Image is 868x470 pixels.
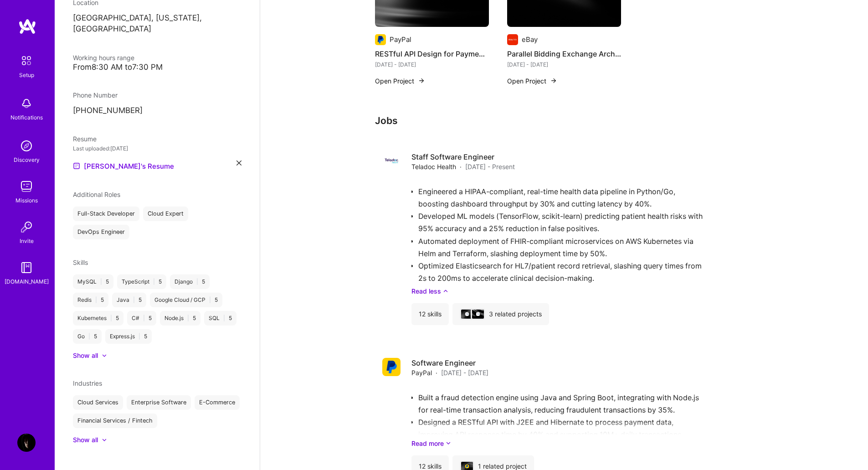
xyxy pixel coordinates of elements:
div: MySQL 5 [73,274,113,289]
i: icon ArrowDownSecondaryDark [446,439,451,448]
p: [PHONE_NUMBER] [73,105,241,116]
div: Discovery [14,155,40,165]
div: Invite [20,236,34,246]
img: Company logo [465,465,469,468]
span: Phone Number [73,91,118,99]
img: Invite [17,218,36,236]
div: Notifications [10,113,43,122]
div: Missions [15,196,38,205]
div: Node.js 5 [160,311,200,325]
span: Working hours range [73,54,134,62]
img: setup [17,51,36,70]
img: discovery [17,137,36,155]
div: Cloud Expert [143,207,188,221]
img: cover [461,310,473,319]
img: Company logo [476,312,480,316]
div: [DATE] - [DATE] [507,60,621,69]
div: From 8:30 AM to 7:30 PM [73,62,241,72]
div: [DOMAIN_NAME] [5,277,49,286]
a: [PERSON_NAME]'s Resume [73,160,174,171]
div: TypeScript 5 [117,274,166,289]
span: | [139,333,140,340]
span: | [95,296,97,304]
div: DevOps Engineer [73,225,129,239]
div: Go 5 [73,329,102,344]
div: Enterprise Software [127,395,191,410]
h4: Staff Software Engineer [411,152,515,162]
div: C# 5 [127,311,156,325]
a: Read more [411,439,746,448]
span: Additional Roles [73,191,120,198]
div: E-Commerce [195,395,240,410]
div: Setup [19,70,34,80]
span: [DATE] - [DATE] [441,368,488,377]
span: | [110,315,112,322]
div: Full-Stack Developer [73,207,139,221]
span: | [196,278,198,285]
img: Company logo [465,312,469,316]
div: Cloud Services [73,395,123,410]
h4: RESTful API Design for Payment Processing [375,48,489,60]
div: Financial Services / Fintech [73,413,157,428]
div: [DATE] - [DATE] [375,60,489,69]
div: Java 5 [112,293,146,307]
div: Show all [73,351,98,360]
span: | [153,278,155,285]
img: arrow-right [418,77,425,84]
a: User Avatar [15,434,38,452]
div: Google Cloud / GCP 5 [150,293,222,307]
p: [GEOGRAPHIC_DATA], [US_STATE], [GEOGRAPHIC_DATA] [73,13,241,35]
img: cover [472,310,484,319]
a: Read less [411,286,746,296]
i: icon ArrowUpSecondaryDark [443,286,448,296]
span: | [88,333,90,340]
span: · [436,368,437,377]
div: Redis 5 [73,293,108,307]
img: Company logo [507,34,518,45]
img: User Avatar [17,434,36,452]
span: | [187,315,189,322]
button: Open Project [507,76,557,86]
div: eBay [522,35,538,44]
span: PayPal [411,368,432,377]
span: Skills [73,258,88,266]
h3: Jobs [375,115,753,126]
span: Industries [73,379,102,387]
button: Open Project [375,76,425,86]
img: teamwork [17,177,36,196]
span: | [100,278,102,285]
div: 3 related projects [452,303,549,325]
span: | [133,296,135,304]
h4: Parallel Bidding Exchange Architecture [507,48,621,60]
img: logo [18,18,36,35]
span: Teladoc Health [411,162,456,171]
div: PayPal [390,35,411,44]
div: Last uploaded: [DATE] [73,144,241,153]
span: | [223,315,225,322]
span: [DATE] - Present [465,162,515,171]
span: · [460,162,462,171]
div: SQL 5 [204,311,236,325]
div: Kubernetes 5 [73,311,123,325]
i: icon Close [236,160,241,165]
img: Company logo [375,34,386,45]
span: Resume [73,135,97,143]
div: Express.js 5 [105,329,152,344]
img: bell [17,94,36,113]
img: Company logo [382,358,401,376]
h4: Software Engineer [411,358,488,368]
span: | [143,315,145,322]
img: Company logo [382,152,401,170]
span: | [209,296,211,304]
div: Django 5 [170,274,210,289]
img: arrow-right [550,77,557,84]
img: Resume [73,162,80,170]
div: 12 skills [411,303,449,325]
div: Show all [73,435,98,444]
img: guide book [17,258,36,277]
